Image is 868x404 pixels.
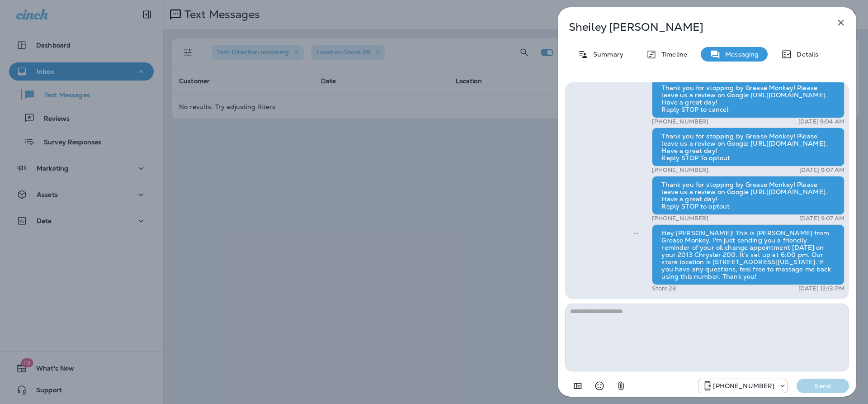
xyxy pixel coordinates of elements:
[713,382,774,390] p: [PHONE_NUMBER]
[799,215,844,222] p: [DATE] 9:07 AM
[634,228,638,237] span: Sent
[698,380,787,391] div: +1 (208) 858-5823
[652,285,676,292] p: Store 28
[798,118,844,125] p: [DATE] 9:04 AM
[589,51,623,58] p: Summary
[652,215,708,222] p: [PHONE_NUMBER]
[799,166,844,174] p: [DATE] 9:07 AM
[721,51,759,58] p: Messaging
[652,79,844,118] div: Thank you for stopping by Grease Monkey! Please leave us a review on Google [URL][DOMAIN_NAME]. H...
[652,118,708,125] p: [PHONE_NUMBER]
[569,377,587,395] button: Add in a premade template
[798,285,844,292] p: [DATE] 12:13 PM
[652,176,844,215] div: Thank you for stopping by Grease Monkey! Please leave us a review on Google [URL][DOMAIN_NAME]. H...
[652,224,844,285] div: Hey [PERSON_NAME]! This is [PERSON_NAME] from Grease Monkey. I'm just sending you a friendly remi...
[569,21,816,33] p: Sheiley [PERSON_NAME]
[652,166,708,174] p: [PHONE_NUMBER]
[652,128,844,166] div: Thank you for stopping by Grease Monkey! Please leave us a review on Google [URL][DOMAIN_NAME]. H...
[792,51,818,58] p: Details
[657,51,687,58] p: Timeline
[590,377,609,395] button: Select an emoji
